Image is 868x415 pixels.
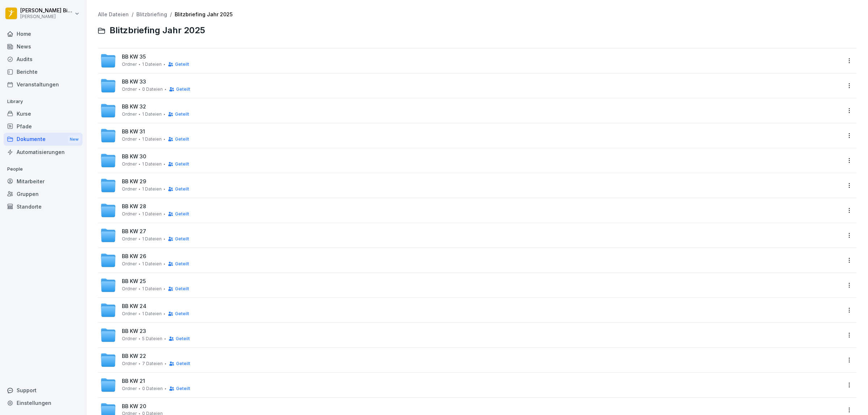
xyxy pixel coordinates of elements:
[122,62,137,67] span: Ordner
[142,112,162,117] span: 1 Dateien
[4,146,82,158] a: Automatisierungen
[175,11,233,17] a: Blitzbriefing Jahr 2025
[122,54,146,60] span: BB KW 35
[176,87,190,92] span: Geteilt
[122,154,146,160] span: BB KW 30
[20,14,73,19] p: [PERSON_NAME]
[122,187,137,192] span: Ordner
[122,353,146,359] span: BB KW 22
[122,129,145,135] span: BB KW 31
[68,135,80,144] div: New
[122,261,137,266] span: Ordner
[122,303,146,309] span: BB KW 24
[100,327,841,343] a: BB KW 23Ordner5 DateienGeteilt
[176,361,190,366] span: Geteilt
[142,311,162,316] span: 1 Dateien
[100,202,841,218] a: BB KW 28Ordner1 DateienGeteilt
[175,286,189,291] span: Geteilt
[4,107,82,120] a: Kurse
[122,204,146,210] span: BB KW 28
[100,277,841,293] a: BB KW 25Ordner1 DateienGeteilt
[142,87,163,92] span: 0 Dateien
[122,228,146,235] span: BB KW 27
[100,153,841,168] a: BB KW 30Ordner1 DateienGeteilt
[4,397,82,409] a: Einstellungen
[142,361,163,366] span: 7 Dateien
[122,104,146,110] span: BB KW 32
[122,311,137,316] span: Ordner
[142,62,162,67] span: 1 Dateien
[175,187,189,192] span: Geteilt
[142,137,162,142] span: 1 Dateien
[4,78,82,91] a: Veranstaltungen
[142,211,162,217] span: 1 Dateien
[175,311,189,316] span: Geteilt
[176,336,190,341] span: Geteilt
[100,128,841,144] a: BB KW 31Ordner1 DateienGeteilt
[175,162,189,167] span: Geteilt
[122,378,145,384] span: BB KW 21
[4,96,82,107] p: Library
[4,65,82,78] a: Berichte
[100,302,841,318] a: BB KW 24Ordner1 DateienGeteilt
[122,361,137,366] span: Ordner
[4,133,82,146] div: Dokumente
[20,8,73,14] p: [PERSON_NAME] Bierstedt
[100,103,841,119] a: BB KW 32Ordner1 DateienGeteilt
[4,27,82,40] a: Home
[122,403,146,410] span: BB KW 20
[100,252,841,268] a: BB KW 26Ordner1 DateienGeteilt
[170,12,172,18] span: /
[122,79,146,85] span: BB KW 33
[142,236,162,241] span: 1 Dateien
[132,12,133,18] span: /
[142,286,162,291] span: 1 Dateien
[4,200,82,213] a: Standorte
[175,261,189,266] span: Geteilt
[142,187,162,192] span: 1 Dateien
[122,236,137,241] span: Ordner
[122,386,137,391] span: Ordner
[4,53,82,65] div: Audits
[175,236,189,241] span: Geteilt
[175,112,189,117] span: Geteilt
[122,328,146,334] span: BB KW 23
[175,211,189,217] span: Geteilt
[4,40,82,53] a: News
[100,227,841,243] a: BB KW 27Ordner1 DateienGeteilt
[142,162,162,167] span: 1 Dateien
[175,137,189,142] span: Geteilt
[142,336,162,341] span: 5 Dateien
[136,11,167,17] a: Blitzbriefing
[100,352,841,368] a: BB KW 22Ordner7 DateienGeteilt
[100,377,841,393] a: BB KW 21Ordner0 DateienGeteilt
[142,386,163,391] span: 0 Dateien
[4,188,82,200] div: Gruppen
[4,175,82,188] a: Mitarbeiter
[122,278,146,284] span: BB KW 25
[4,120,82,133] a: Pfade
[122,211,137,217] span: Ordner
[110,25,205,36] span: Blitzbriefing Jahr 2025
[122,253,146,260] span: BB KW 26
[122,179,146,185] span: BB KW 29
[100,78,841,94] a: BB KW 33Ordner0 DateienGeteilt
[122,286,137,291] span: Ordner
[122,112,137,117] span: Ordner
[4,133,82,146] a: DokumenteNew
[122,137,137,142] span: Ordner
[122,162,137,167] span: Ordner
[122,87,137,92] span: Ordner
[122,336,137,341] span: Ordner
[100,177,841,193] a: BB KW 29Ordner1 DateienGeteilt
[4,384,82,397] div: Support
[100,53,841,69] a: BB KW 35Ordner1 DateienGeteilt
